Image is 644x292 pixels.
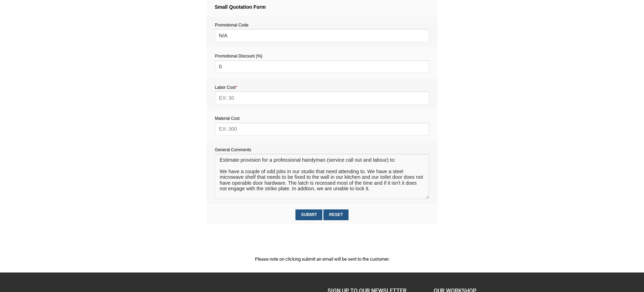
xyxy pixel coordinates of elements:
span: Promotional Discount (%) [215,54,262,59]
input: EX: 30 [215,91,429,104]
span: Promotional Code [215,23,248,28]
span: General Comments [215,147,251,152]
span: Labor Cost [215,85,237,90]
input: EX: 300 [215,123,429,136]
strong: Small Quotation Form [215,4,266,10]
input: Submit [295,209,322,220]
input: Reset [323,209,348,220]
p: Please note on clicking submit an email will be sent to the customer. [207,255,437,263]
span: Material Cost [215,116,240,121]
